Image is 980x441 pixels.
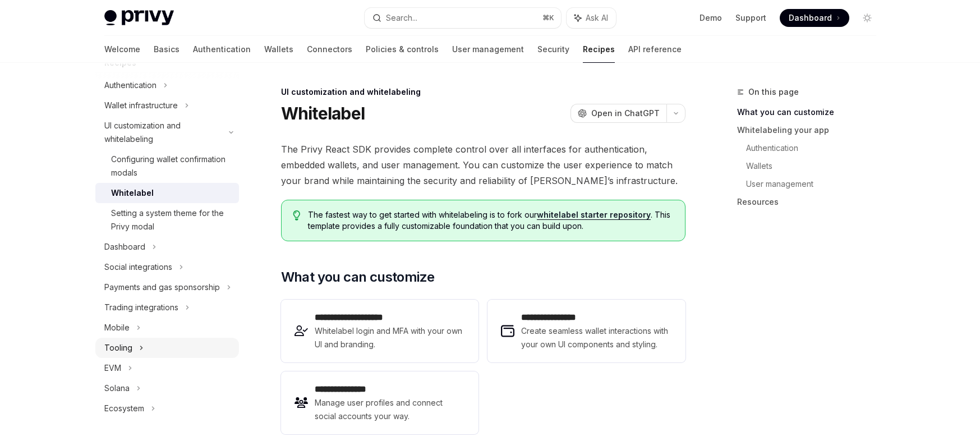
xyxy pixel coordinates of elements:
a: API reference [628,36,682,63]
div: Wallet infrastructure [104,99,178,112]
div: Search... [386,11,417,25]
a: User management [452,36,524,63]
a: Basics [154,36,180,63]
h1: Whitelabel [281,103,365,123]
a: Wallets [746,157,885,175]
div: Setting a system theme for the Privy modal [111,206,232,233]
a: Welcome [104,36,140,63]
a: Whitelabel [95,183,239,203]
button: Open in ChatGPT [570,104,666,123]
div: UI customization and whitelabeling [281,86,685,98]
div: Whitelabel [111,186,154,200]
button: Search...⌘K [365,8,561,28]
a: Wallets [264,36,293,63]
div: Dashboard [104,240,145,254]
a: Policies & controls [366,36,439,63]
div: Configuring wallet confirmation modals [111,153,232,180]
a: Whitelabeling your app [737,121,885,139]
span: Dashboard [789,12,832,24]
a: Setting a system theme for the Privy modal [95,203,239,237]
div: Tooling [104,341,132,355]
a: User management [746,175,885,193]
svg: Tip [293,210,301,220]
span: The Privy React SDK provides complete control over all interfaces for authentication, embedded wa... [281,141,685,189]
a: Demo [700,12,722,24]
div: Ecosystem [104,402,144,415]
img: light logo [104,10,174,26]
button: Toggle dark mode [858,9,876,27]
a: Configuring wallet confirmation modals [95,149,239,183]
span: What you can customize [281,268,435,286]
button: Ask AI [567,8,616,28]
a: whitelabel starter repository [537,210,651,220]
span: Ask AI [586,12,608,24]
div: Solana [104,382,130,395]
div: Trading integrations [104,301,178,314]
div: Payments and gas sponsorship [104,281,220,294]
a: Dashboard [780,9,849,27]
a: **** **** **** *Create seamless wallet interactions with your own UI components and styling. [487,300,685,362]
div: Authentication [104,79,157,92]
a: **** **** *****Manage user profiles and connect social accounts your way. [281,371,479,434]
a: What you can customize [737,103,885,121]
a: Connectors [307,36,352,63]
div: EVM [104,361,121,375]
span: Whitelabel login and MFA with your own UI and branding. [315,324,465,351]
span: On this page [748,85,799,99]
span: Manage user profiles and connect social accounts your way. [315,396,465,423]
a: Authentication [746,139,885,157]
span: The fastest way to get started with whitelabeling is to fork our . This template provides a fully... [308,209,673,232]
a: Authentication [193,36,251,63]
a: Security [537,36,569,63]
a: Resources [737,193,885,211]
span: Create seamless wallet interactions with your own UI components and styling. [521,324,671,351]
span: Open in ChatGPT [591,108,660,119]
a: Recipes [583,36,615,63]
a: Support [735,12,766,24]
div: UI customization and whitelabeling [104,119,222,146]
div: Mobile [104,321,130,334]
div: Social integrations [104,260,172,274]
span: ⌘ K [542,13,554,22]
